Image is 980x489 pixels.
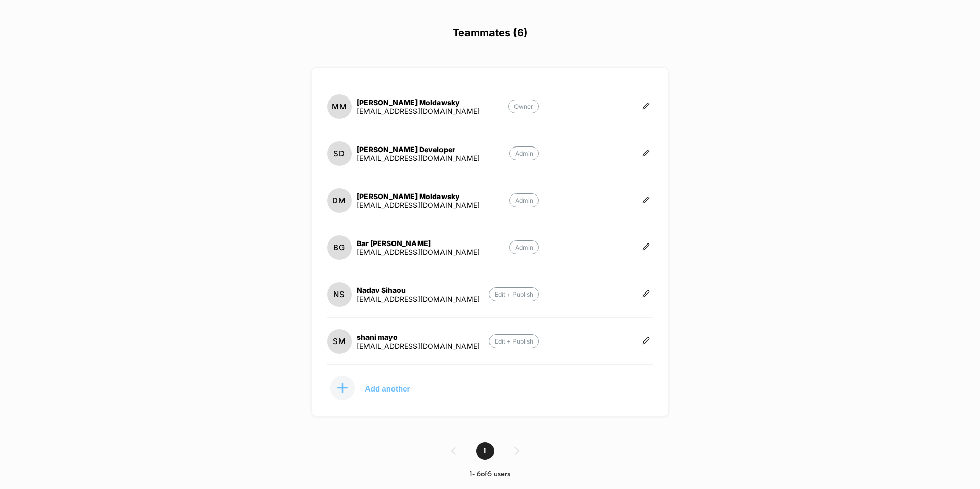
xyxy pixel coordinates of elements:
button: Add another [327,375,429,401]
p: Edit + Publish [489,287,539,301]
span: 1 [476,442,494,460]
div: [EMAIL_ADDRESS][DOMAIN_NAME] [357,201,480,209]
div: [EMAIL_ADDRESS][DOMAIN_NAME] [357,341,480,350]
p: SM [333,336,346,346]
p: MM [332,102,347,111]
p: DM [332,195,346,205]
p: NS [333,289,345,299]
p: Admin [509,240,539,254]
div: Bar [PERSON_NAME] [357,239,480,248]
p: Owner [508,100,539,113]
div: [EMAIL_ADDRESS][DOMAIN_NAME] [357,248,480,256]
p: SD [333,149,345,158]
div: [PERSON_NAME] Moldawsky [357,192,480,201]
p: Edit + Publish [489,334,539,348]
div: [EMAIL_ADDRESS][DOMAIN_NAME] [357,107,480,115]
p: Admin [509,146,539,160]
p: Add another [365,386,410,391]
div: Nadav Sihaou [357,286,480,295]
div: [EMAIL_ADDRESS][DOMAIN_NAME] [357,295,480,303]
div: [PERSON_NAME] Moldawsky [357,98,480,107]
div: [PERSON_NAME] Developer [357,145,480,154]
p: BG [333,242,345,252]
div: [EMAIL_ADDRESS][DOMAIN_NAME] [357,154,480,162]
p: Admin [509,193,539,207]
div: shani mayo [357,333,480,341]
